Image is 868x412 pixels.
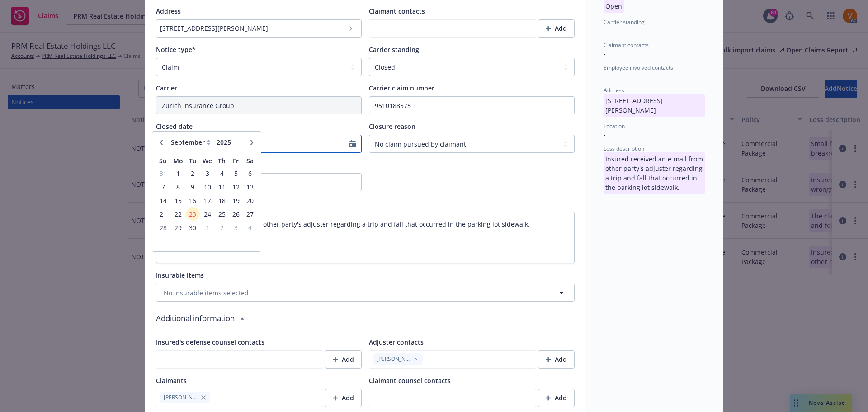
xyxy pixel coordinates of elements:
[156,84,177,92] span: Carrier
[216,195,228,206] span: 18
[546,20,567,37] div: Add
[243,207,257,221] td: 27
[604,130,606,139] span: -
[187,222,199,233] span: 30
[156,19,362,38] button: [STREET_ADDRESS][PERSON_NAME]
[156,212,575,263] textarea: Insured received an e-mail from other party's adjuster regarding a trip and fall that occurred in...
[156,7,181,15] span: Address
[171,208,184,220] span: 22
[230,195,242,206] span: 19
[229,166,243,180] td: 5
[157,222,169,233] span: 28
[215,234,229,248] td: empty-day-cell
[170,166,185,180] td: 1
[604,155,705,163] span: Insured received an e-mail from other party's adjuster regarding a trip and fall that occurred in...
[216,181,228,193] span: 11
[215,221,229,234] td: 2
[369,45,419,54] span: Carrier standing
[229,221,243,234] td: 3
[156,271,204,279] span: Insurable items
[246,156,254,165] span: Sa
[157,195,169,206] span: 14
[187,195,199,206] span: 16
[171,222,184,233] span: 29
[369,7,425,15] span: Claimant contacts
[377,355,410,363] span: [PERSON_NAME]
[229,194,243,207] td: 19
[244,168,256,179] span: 6
[156,194,170,207] td: 14
[156,207,170,221] td: 21
[230,208,242,220] span: 26
[160,24,349,33] div: [STREET_ADDRESS][PERSON_NAME]
[604,64,673,71] span: Employee involved contacts
[171,181,184,193] span: 8
[201,181,214,193] span: 10
[157,168,169,179] span: 31
[244,208,256,220] span: 27
[171,195,184,206] span: 15
[604,96,705,105] span: [STREET_ADDRESS][PERSON_NAME]
[157,208,169,220] span: 21
[170,234,185,248] td: empty-day-cell
[156,305,575,331] div: Additional information
[200,221,215,234] td: 1
[186,207,200,221] td: 23
[156,122,193,131] span: Closed date
[333,389,354,407] div: Add
[243,180,257,194] td: 13
[369,338,424,346] span: Adjuster contacts
[243,234,257,248] td: empty-day-cell
[369,84,434,92] span: Carrier claim number
[171,168,184,179] span: 1
[170,207,185,221] td: 22
[244,181,256,193] span: 13
[164,288,249,298] span: No insurable items selected
[369,376,451,385] span: Claimant counsel contacts
[604,18,645,26] span: Carrier standing
[201,168,214,179] span: 3
[187,168,199,179] span: 2
[200,207,215,221] td: 24
[203,156,212,165] span: We
[186,166,200,180] td: 2
[173,156,183,165] span: Mo
[244,195,256,206] span: 20
[243,166,257,180] td: 6
[229,207,243,221] td: 26
[187,208,199,220] span: 23
[156,45,196,54] span: Notice type*
[156,305,235,331] div: Additional information
[201,208,214,220] span: 24
[229,234,243,248] td: empty-day-cell
[216,168,228,179] span: 4
[200,234,215,248] td: empty-day-cell
[325,350,362,369] button: Add
[604,152,705,194] p: Insured received an e-mail from other party's adjuster regarding a trip and fall that occurred in...
[156,180,170,194] td: 7
[157,181,169,193] span: 7
[349,140,356,147] svg: Calendar
[156,284,575,302] button: No insurable items selected
[156,234,170,248] td: empty-day-cell
[156,221,170,234] td: 28
[215,194,229,207] td: 18
[230,222,242,233] span: 3
[170,194,185,207] td: 15
[170,180,185,194] td: 8
[604,2,624,10] span: Open
[243,194,257,207] td: 20
[215,180,229,194] td: 11
[230,168,242,179] span: 5
[189,156,197,165] span: Tu
[538,389,575,407] button: Add
[200,180,215,194] td: 10
[216,208,228,220] span: 25
[546,351,567,368] div: Add
[230,181,242,193] span: 12
[244,222,256,233] span: 4
[604,145,644,152] span: Loss description
[604,27,606,35] span: -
